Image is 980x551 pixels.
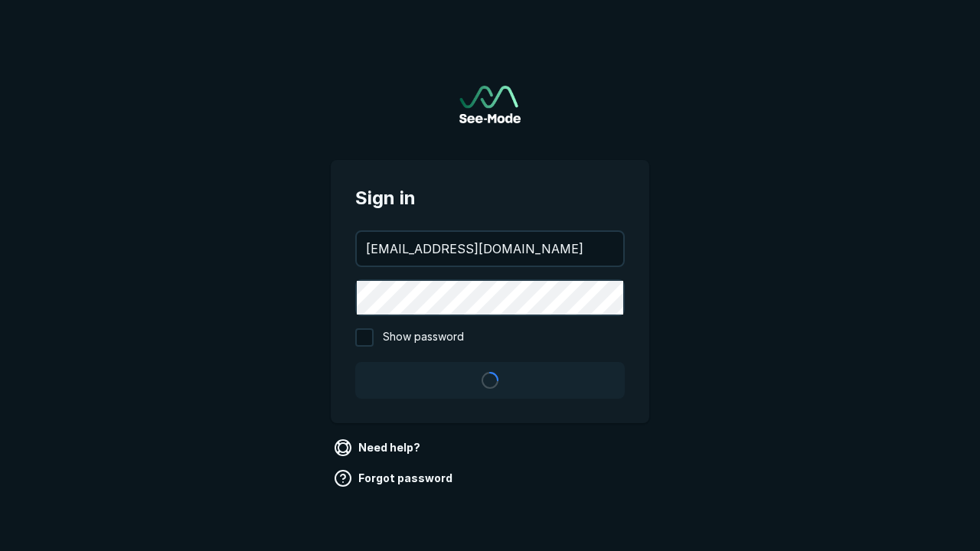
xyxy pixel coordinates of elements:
a: Go to sign in [459,86,521,123]
a: Forgot password [331,466,459,491]
span: Show password [383,328,464,347]
a: Need help? [331,435,426,460]
input: your@email.com [357,232,623,266]
img: See-Mode Logo [459,86,521,123]
span: Sign in [355,184,625,212]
